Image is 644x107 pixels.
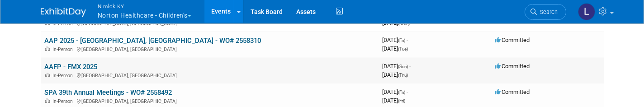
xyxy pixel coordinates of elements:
[525,4,566,20] a: Search
[382,37,408,43] span: [DATE]
[398,90,405,95] span: (Fri)
[44,88,172,97] a: SPA 39th Annual Meetings - WO# 2558492
[537,9,558,15] span: Search
[398,21,410,26] span: (Mon)
[407,37,408,43] span: -
[382,97,405,104] span: [DATE]
[44,63,97,71] a: AAFP - FMX 2025
[52,47,76,52] span: In-Person
[578,3,595,20] img: Luc Schaefer
[398,98,405,103] span: (Fri)
[52,73,76,79] span: In-Person
[44,97,375,104] div: [GEOGRAPHIC_DATA], [GEOGRAPHIC_DATA]
[44,45,375,52] div: [GEOGRAPHIC_DATA], [GEOGRAPHIC_DATA]
[407,88,408,95] span: -
[52,98,76,104] span: In-Person
[52,21,76,27] span: In-Person
[45,98,50,103] img: In-Person Event
[44,37,261,45] a: AAP 2025 - [GEOGRAPHIC_DATA], [GEOGRAPHIC_DATA] - WO# 2558310
[45,73,50,77] img: In-Person Event
[495,88,530,95] span: Committed
[495,63,530,70] span: Committed
[382,71,408,78] span: [DATE]
[398,64,408,69] span: (Sun)
[382,63,411,70] span: [DATE]
[382,88,408,95] span: [DATE]
[44,71,375,79] div: [GEOGRAPHIC_DATA], [GEOGRAPHIC_DATA]
[495,37,530,43] span: Committed
[41,8,86,17] img: ExhibitDay
[398,47,408,51] span: (Tue)
[382,45,408,52] span: [DATE]
[45,47,50,51] img: In-Person Event
[98,1,191,11] span: Nimlok KY
[409,63,411,70] span: -
[382,19,410,26] span: [DATE]
[398,38,405,43] span: (Fri)
[398,73,408,78] span: (Thu)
